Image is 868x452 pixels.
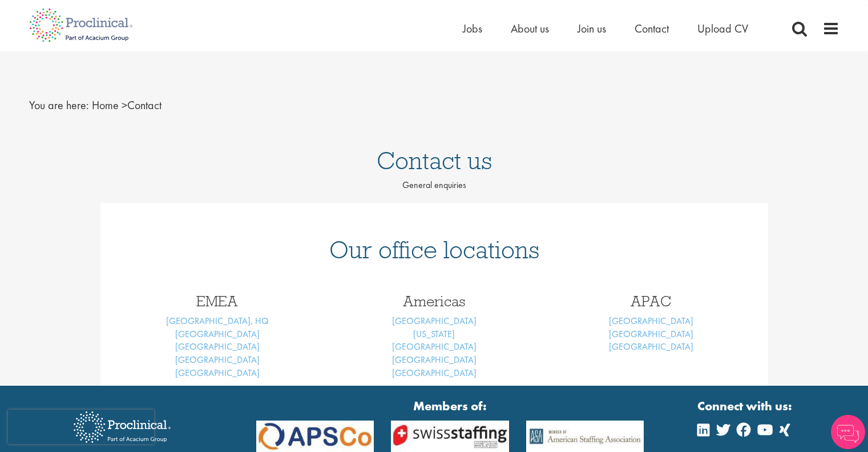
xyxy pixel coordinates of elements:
[175,367,260,379] a: [GEOGRAPHIC_DATA]
[511,21,549,36] a: About us
[256,397,644,415] strong: Members of:
[392,315,477,327] a: [GEOGRAPHIC_DATA]
[609,328,693,340] a: [GEOGRAPHIC_DATA]
[65,403,179,451] img: Proclinical Recruitment
[697,397,794,415] strong: Connect with us:
[578,21,606,36] a: Join us
[166,315,269,327] a: [GEOGRAPHIC_DATA], HQ
[635,21,669,36] a: Contact
[122,98,127,113] span: >
[463,21,482,36] a: Jobs
[392,341,477,353] a: [GEOGRAPHIC_DATA]
[8,410,154,444] iframe: reCAPTCHA
[609,341,693,353] a: [GEOGRAPHIC_DATA]
[175,341,260,353] a: [GEOGRAPHIC_DATA]
[175,328,260,340] a: [GEOGRAPHIC_DATA]
[175,354,260,366] a: [GEOGRAPHIC_DATA]
[118,294,317,309] h3: EMEA
[118,237,751,262] h1: Our office locations
[831,415,865,449] img: Chatbot
[413,328,455,340] a: [US_STATE]
[392,367,477,379] a: [GEOGRAPHIC_DATA]
[334,294,534,309] h3: Americas
[518,421,653,452] img: APSCo
[697,21,748,36] a: Upload CV
[29,98,89,113] span: You are here:
[382,421,518,452] img: APSCo
[551,294,751,309] h3: APAC
[92,98,162,113] span: Contact
[92,98,119,113] a: breadcrumb link to Home
[609,315,693,327] a: [GEOGRAPHIC_DATA]
[248,421,383,452] img: APSCo
[392,354,477,366] a: [GEOGRAPHIC_DATA]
